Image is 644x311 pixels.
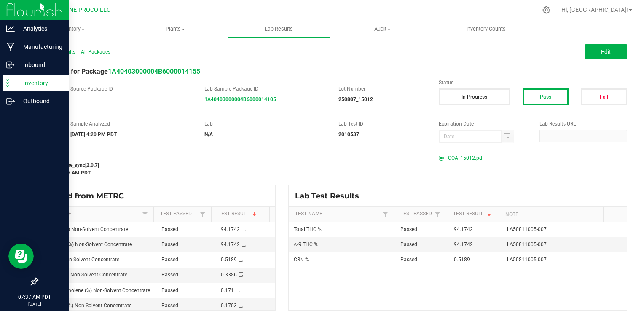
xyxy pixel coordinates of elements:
p: Inventory [15,78,65,88]
label: Lab Sample Package ID [204,85,326,93]
span: COA_15012.pdf [448,152,484,164]
span: Lab Results [253,25,304,33]
span: Passed [400,257,417,263]
inline-svg: Manufacturing [6,43,15,51]
a: Test NameSortable [295,211,380,217]
strong: N/A [204,131,213,137]
span: Total THC % [294,226,322,232]
span: 0.1703 [221,303,237,308]
span: Lab Result for Package [37,67,200,75]
button: Pass [523,88,569,105]
label: Lab [204,120,326,128]
span: CBN % [294,257,309,263]
label: Lab Results URL [539,120,627,128]
span: Passed [161,257,178,263]
a: Plants [124,20,228,38]
a: Filter [380,209,390,220]
span: LA50811005-007 [507,226,547,232]
label: Lab Test ID [338,120,426,128]
span: | [78,49,79,55]
strong: [DATE] 4:20 PM PDT [70,131,117,137]
a: Audit [331,20,435,38]
inline-svg: Outbound [6,97,15,105]
p: Outbound [15,96,65,106]
span: Sortable [486,211,493,217]
span: Synced from METRC [44,191,130,201]
a: 1A40403000004B6000014105 [204,97,276,102]
span: Hi, [GEOGRAPHIC_DATA]! [561,6,628,13]
p: Inbound [15,60,65,70]
label: Expiration Date [439,120,526,128]
a: 1A40403000004B6000014155 [108,67,200,75]
span: All Packages [81,49,110,55]
span: DUNE PROCO LLC [62,6,110,13]
th: Note [499,207,604,222]
span: Passed [161,287,178,293]
span: Passed [161,241,178,247]
span: 94.1742 [454,226,473,232]
strong: 250807_15012 [338,97,373,102]
label: Lot Number [338,85,426,93]
span: - [70,96,72,102]
a: Inventory [20,20,124,38]
span: LA50811005-007 [507,241,547,247]
span: Lab Test Results [295,191,365,201]
form-radio-button: Primary COA [439,155,444,161]
a: Filter [140,209,150,220]
a: Test NameSortable [44,211,140,217]
span: LA50811005-007 [507,257,547,263]
span: Passed [400,241,417,247]
label: Source Package ID [70,85,192,93]
a: Test ResultSortable [218,211,266,217]
strong: 2010537 [338,131,359,137]
inline-svg: Inventory [6,79,15,87]
a: Inventory Counts [434,20,538,38]
label: Sample Analyzed [70,120,192,128]
inline-svg: Inbound [6,61,15,69]
span: Inventory Counts [455,25,517,33]
span: Passed [400,226,417,232]
label: Status [439,79,627,86]
span: 0.171 [221,287,234,293]
span: 94.1742 [221,226,240,232]
button: Edit [585,44,627,59]
a: Test PassedSortable [400,211,432,217]
span: Alpha-Terpinolene (%) Non-Solvent Concentrate [43,287,150,293]
span: 0.5189 [221,257,237,263]
a: Lab Results [227,20,331,38]
button: Fail [581,88,627,105]
inline-svg: Analytics [6,24,15,33]
p: Manufacturing [15,42,65,52]
span: Audit [331,25,434,33]
span: 94.1742 [221,241,240,247]
div: Manage settings [541,6,552,14]
span: Δ-9 THC (%) Non-Solvent Concentrate [43,226,128,232]
span: Total THC (%) Non-Solvent Concentrate [43,241,132,247]
span: Δ-9 THC % [294,241,318,247]
span: CBN (%) Non-Solvent Concentrate [43,257,119,263]
a: Test ResultSortable [453,211,496,217]
p: 07:37 AM PDT [4,293,65,301]
span: Linalool (%) Non-Solvent Concentrate [43,272,127,278]
span: 0.5189 [454,257,470,263]
span: Limonene (%) Non-Solvent Concentrate [43,303,131,308]
a: Filter [432,209,443,220]
span: Passed [161,272,178,278]
span: Sortable [251,211,258,217]
p: [DATE] [4,301,65,307]
span: Edit [601,48,611,55]
span: 0.3386 [221,272,237,278]
span: 94.1742 [454,241,473,247]
a: Filter [198,209,208,220]
p: Analytics [15,24,65,34]
span: Passed [161,226,178,232]
span: Plants [124,25,227,33]
span: Inventory [20,25,124,33]
label: Last Modified [37,152,426,159]
span: Passed [161,303,178,308]
iframe: Resource center [8,244,34,269]
a: Test PassedSortable [160,211,198,217]
button: In Progress [439,88,510,105]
